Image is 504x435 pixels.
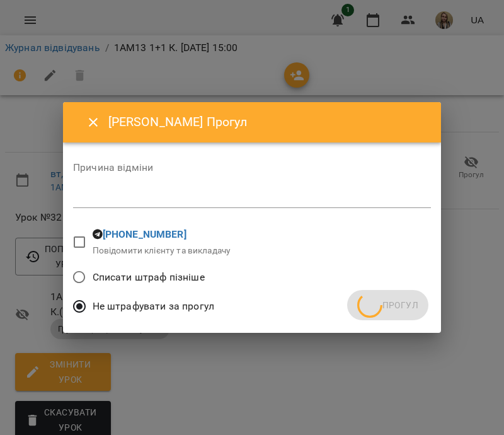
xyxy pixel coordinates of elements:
p: Повідомити клієнту та викладачу [93,245,231,257]
a: [PHONE_NUMBER] [103,228,186,240]
label: Причина відміни [73,163,431,173]
h6: [PERSON_NAME] Прогул [108,112,426,132]
span: Не штрафувати за прогул [93,299,214,314]
button: Close [78,107,108,137]
span: Списати штраф пізніше [93,270,205,285]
